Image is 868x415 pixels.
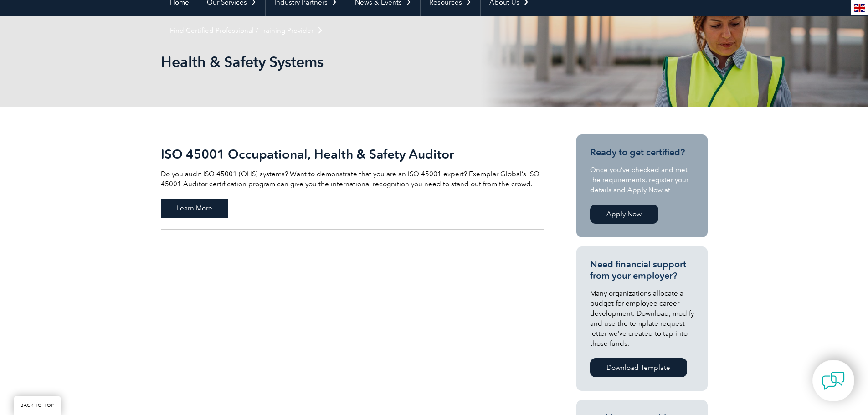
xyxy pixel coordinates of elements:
[161,16,332,45] a: Find Certified Professional / Training Provider
[161,147,544,161] h2: ISO 45001 Occupational, Health & Safety Auditor
[590,165,694,195] p: Once you’ve checked and met the requirements, register your details and Apply Now at
[590,358,687,377] a: Download Template
[161,134,544,230] a: ISO 45001 Occupational, Health & Safety Auditor Do you audit ISO 45001 (OHS) systems? Want to dem...
[854,4,865,12] img: en
[822,369,845,392] img: contact-chat.png
[161,169,544,189] p: Do you audit ISO 45001 (OHS) systems? Want to demonstrate that you are an ISO 45001 expert? Exemp...
[161,199,228,218] span: Learn More
[14,396,61,415] a: BACK TO TOP
[161,53,511,71] h1: Health & Safety Systems
[590,147,694,158] h3: Ready to get certified?
[590,259,694,282] h3: Need financial support from your employer?
[590,288,694,348] p: Many organizations allocate a budget for employee career development. Download, modify and use th...
[590,205,658,224] a: Apply Now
